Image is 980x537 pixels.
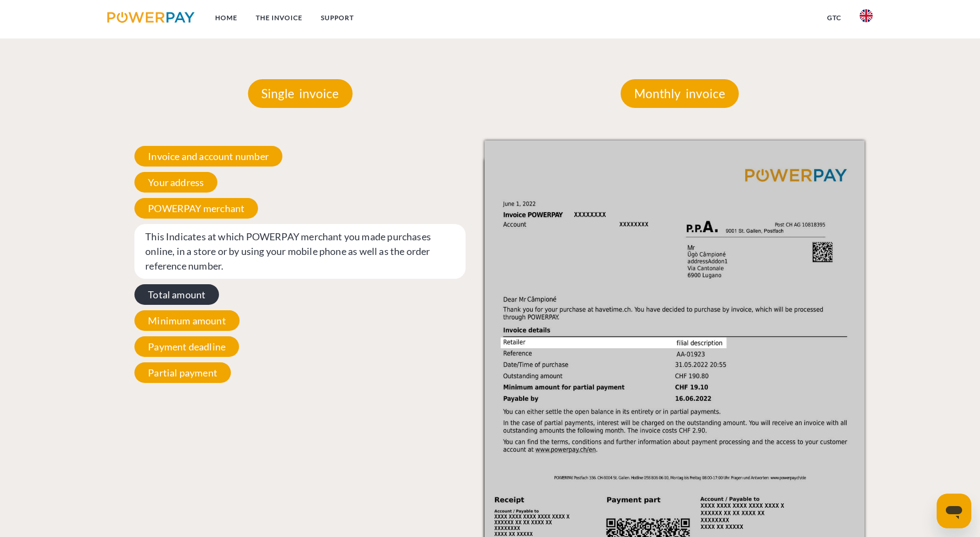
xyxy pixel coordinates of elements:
p: Monthly invoice [621,79,739,108]
a: Home [206,8,247,28]
iframe: Button to launch messaging window [937,494,971,528]
span: Partial payment [134,362,231,383]
a: THE INVOICE [247,8,312,28]
img: logo-powerpay.svg [107,12,195,23]
span: This Indicates at which POWERPAY merchant you made purchases online, in a store or by using your ... [134,224,466,279]
span: Minimum amount [134,310,240,331]
a: Support [312,8,363,28]
img: en [860,9,873,22]
span: Payment deadline [134,336,239,357]
span: Invoice and account number [134,146,282,167]
span: Total amount [134,284,219,305]
p: Single invoice [248,79,352,108]
span: Your address [134,172,217,193]
span: POWERPAY merchant [134,198,258,219]
a: GTC [818,8,850,28]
